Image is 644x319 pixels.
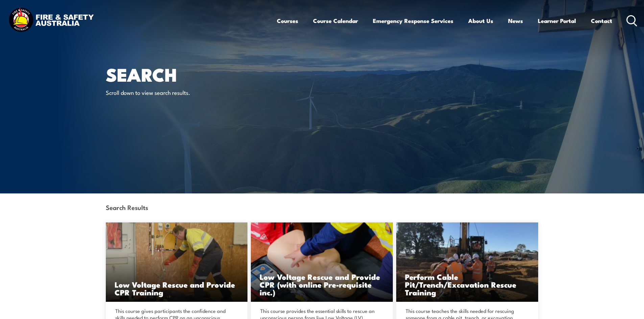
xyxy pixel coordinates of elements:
a: Courses [277,12,298,30]
h1: Search [106,66,273,82]
a: Low Voltage Rescue and Provide CPR Training [106,222,248,302]
img: Low Voltage Rescue and Provide CPR [106,222,248,302]
img: Low Voltage Rescue and Provide CPR (with online Pre-requisite inc.) [251,222,393,302]
strong: Search Results [106,203,148,212]
a: Emergency Response Services [373,12,453,30]
a: Course Calendar [313,12,358,30]
a: Learner Portal [538,12,576,30]
a: News [508,12,523,30]
a: Contact [591,12,612,30]
img: Perform Cable Pit/Trench/Excavation Rescue TRAINING [396,222,538,302]
h3: Perform Cable Pit/Trench/Excavation Rescue Training [405,273,529,296]
a: Perform Cable Pit/Trench/Excavation Rescue Training [396,222,538,302]
h3: Low Voltage Rescue and Provide CPR (with online Pre-requisite inc.) [260,273,384,296]
h3: Low Voltage Rescue and Provide CPR Training [115,281,239,296]
a: About Us [468,12,493,30]
p: Scroll down to view search results. [106,88,229,96]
